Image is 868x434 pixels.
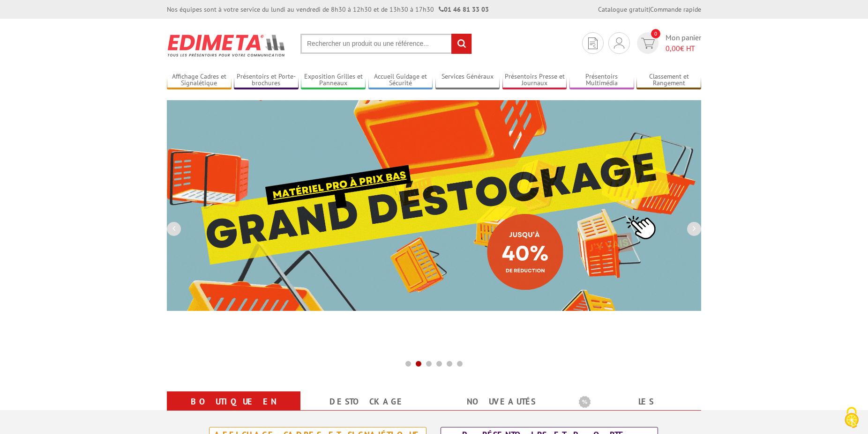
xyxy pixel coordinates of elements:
[178,393,289,427] a: Boutique en ligne
[614,37,624,49] img: devis rapide
[234,73,299,88] a: Présentoirs et Porte-brochures
[666,43,701,54] span: € HT
[300,34,472,54] input: Rechercher un produit ou une référence...
[588,37,598,49] img: devis rapide
[598,5,701,14] div: |
[167,5,489,14] div: Nos équipes sont à votre service du lundi au vendredi de 8h30 à 12h30 et de 13h30 à 17h30
[301,73,366,88] a: Exposition Grilles et Panneaux
[167,73,232,88] a: Affichage Cadres et Signalétique
[439,5,489,14] strong: 01 46 81 33 03
[579,393,696,412] b: Les promotions
[445,393,556,410] a: nouveautés
[840,406,863,429] img: Cookies (fenêtre modale)
[635,32,701,54] a: devis rapide 0 Mon panier 0,00€ HT
[598,5,649,14] a: Catalogue gratuit
[451,34,471,54] input: rechercher
[435,73,500,88] a: Services Généraux
[835,402,868,434] button: Cookies (fenêtre modale)
[579,393,690,427] a: Les promotions
[167,28,286,63] img: Présentoir, panneau, stand - Edimeta - PLV, affichage, mobilier bureau, entreprise
[666,44,680,53] span: 0,00
[368,73,433,88] a: Accueil Guidage et Sécurité
[312,393,423,410] a: Destockage
[569,73,634,88] a: Présentoirs Multimédia
[650,5,701,14] a: Commande rapide
[666,32,701,54] span: Mon panier
[636,73,701,88] a: Classement et Rangement
[651,29,660,38] span: 0
[641,38,655,49] img: devis rapide
[502,73,567,88] a: Présentoirs Presse et Journaux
